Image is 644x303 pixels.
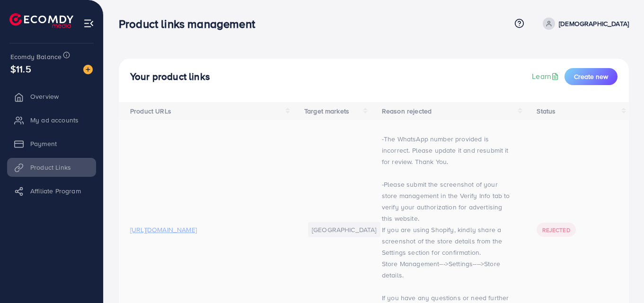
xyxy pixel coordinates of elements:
[565,68,618,85] button: Create new
[83,65,93,74] img: image
[559,18,629,29] p: [DEMOGRAPHIC_DATA]
[10,52,62,61] span: Ecomdy Balance
[119,17,263,31] h3: Product links management
[532,71,561,82] a: Learn
[130,71,210,83] h4: Your product links
[83,18,94,29] img: menu
[574,72,608,81] span: Create new
[539,17,629,30] a: [DEMOGRAPHIC_DATA]
[9,13,73,28] img: logo
[10,62,31,76] span: $11.5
